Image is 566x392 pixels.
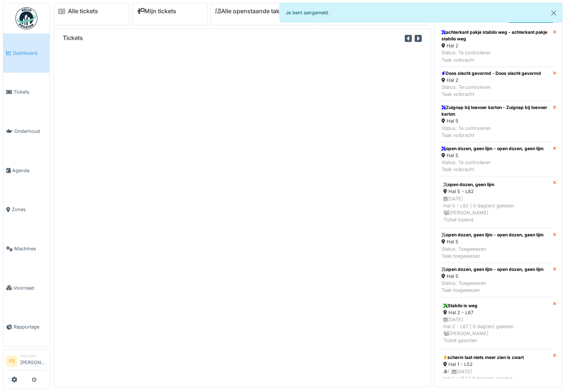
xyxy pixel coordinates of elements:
[3,33,50,73] a: Dashboard
[439,26,553,67] a: achterkant pakje stabilo weg - achterkant pakje stabilo weg Hal 2 Status: Te controlerenTaak volb...
[441,152,544,159] div: Hal 5
[441,232,544,238] div: open dozen, geen lijm - open dozen, geen lijm
[14,88,47,95] span: Tickets
[441,117,550,124] div: Hal 5
[441,84,541,98] div: Status: Te controleren Taak volbracht
[14,128,47,135] span: Onderhoud
[3,308,50,347] a: Rapportage
[14,245,47,252] span: Machines
[3,190,50,229] a: Zones
[441,246,544,259] div: Status: Toegewezen Taak toegewezen
[439,263,553,297] a: open dozen, geen lijm - open dozen, geen lijm Hal 5 Status: ToegewezenTaak toegewezen
[443,361,548,368] div: Hal 1 - L52
[439,297,553,349] a: Stabilo is weg Hal 2 - L67 [DATE]Hal 2 - L67 | 0 dag(en) geleden [PERSON_NAME]Ticket gesloten
[215,8,286,15] a: Alle openstaande taken
[6,353,47,371] a: PS Manager[PERSON_NAME]
[14,323,47,330] span: Rapportage
[14,284,47,291] span: Voorraad
[137,8,176,15] a: Mijn tickets
[441,104,550,117] div: Zuignap bij toevoer karton - Zuignap bij toevoer karton
[68,8,98,15] a: Alle tickets
[443,316,548,344] div: [DATE] Hal 2 - L67 | 0 dag(en) geleden [PERSON_NAME] Ticket gesloten
[63,35,83,41] h6: Tickets
[441,125,550,139] div: Status: Te controleren Taak volbracht
[441,159,544,173] div: Status: Te controleren Taak volbracht
[15,7,37,29] img: Badge_color-CXgf-gQk.svg
[441,29,550,42] div: achterkant pakje stabilo weg - achterkant pakje stabilo weg
[280,3,563,22] div: Je bent aangemeld.
[443,354,548,361] div: scherm laat niets meer zien is zwart
[441,238,544,245] div: Hal 5
[3,229,50,268] a: Machines
[443,309,548,316] div: Hal 2 - L67
[439,67,553,101] a: Doos slecht gevormd - Doos slecht gevormd Hal 2 Status: Te controlerenTaak volbracht
[441,145,544,152] div: open dozen, geen lijm - open dozen, geen lijm
[3,268,50,308] a: Voorraad
[439,142,553,177] a: open dozen, geen lijm - open dozen, geen lijm Hal 5 Status: Te controlerenTaak volbracht
[441,42,550,49] div: Hal 2
[443,188,548,195] div: Hal 5 - L82
[441,49,550,63] div: Status: Te controleren Taak volbracht
[545,3,562,23] button: Close
[439,176,553,228] a: open dozen, geen lijm Hal 5 - L82 [DATE]Hal 5 - L82 | 0 dag(en) geleden [PERSON_NAME]Ticket lopend
[443,181,548,188] div: open dozen, geen lijm
[20,353,47,359] div: Manager
[3,73,50,112] a: Tickets
[441,273,544,280] div: Hal 5
[439,228,553,263] a: open dozen, geen lijm - open dozen, geen lijm Hal 5 Status: ToegewezenTaak toegewezen
[441,70,541,77] div: Doos slecht gevormd - Doos slecht gevormd
[441,280,544,294] div: Status: Toegewezen Taak toegewezen
[3,112,50,151] a: Onderhoud
[443,302,548,309] div: Stabilo is weg
[441,266,544,273] div: open dozen, geen lijm - open dozen, geen lijm
[439,101,553,142] a: Zuignap bij toevoer karton - Zuignap bij toevoer karton Hal 5 Status: Te controlerenTaak volbracht
[3,151,50,190] a: Agenda
[443,195,548,224] div: [DATE] Hal 5 - L82 | 0 dag(en) geleden [PERSON_NAME] Ticket lopend
[20,353,47,369] li: [PERSON_NAME]
[441,77,541,84] div: Hal 2
[13,50,47,57] span: Dashboard
[12,167,47,174] span: Agenda
[6,356,17,367] li: PS
[12,206,47,213] span: Zones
